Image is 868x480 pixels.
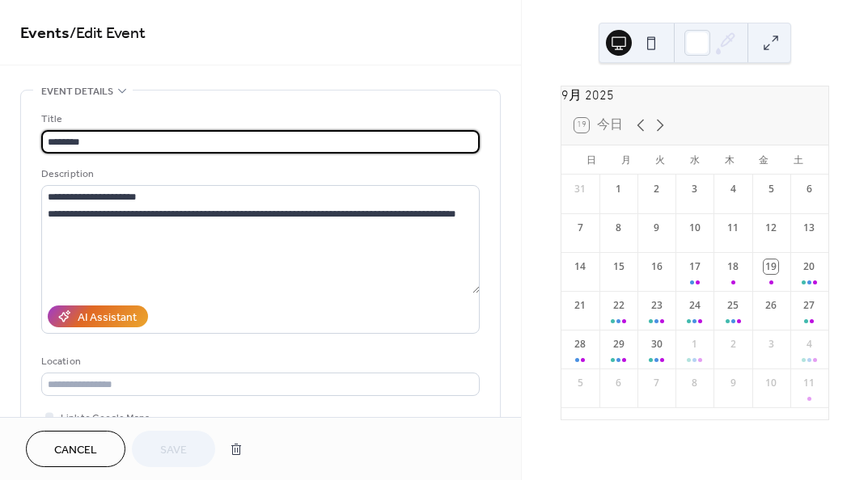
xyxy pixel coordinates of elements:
div: 9 [726,376,740,390]
div: 9月 2025 [561,86,828,106]
div: 18 [726,259,740,274]
div: AI Assistant [78,309,137,326]
div: 10 [688,221,702,235]
div: 2 [726,337,740,352]
div: 13 [802,221,816,235]
div: 4 [726,182,740,196]
div: 27 [802,298,816,313]
div: 19 [764,259,778,274]
div: Location [41,353,476,370]
span: Event details [41,83,113,100]
div: 土 [781,145,815,175]
button: AI Assistant [48,305,148,327]
div: 8 [612,221,626,235]
div: 日 [574,145,609,175]
div: 12 [764,221,778,235]
div: 15 [612,259,626,274]
div: 21 [573,298,587,313]
span: / Edit Event [70,18,146,49]
div: 2 [650,182,664,196]
div: Description [41,166,476,183]
div: 6 [802,182,816,196]
div: 5 [764,182,778,196]
div: 金 [747,145,781,175]
div: 22 [612,298,626,313]
div: 17 [688,259,702,274]
div: 25 [726,298,740,313]
div: 1 [688,337,702,352]
a: Events [20,18,70,49]
div: 3 [688,182,702,196]
div: 26 [764,298,778,313]
div: 16 [650,259,664,274]
div: 7 [650,376,664,390]
span: Link to Google Maps [61,410,150,427]
div: 水 [678,145,713,175]
div: 23 [650,298,664,313]
div: 30 [650,337,664,352]
div: 31 [573,182,587,196]
div: 29 [612,337,626,352]
div: 3 [764,337,778,352]
div: 火 [643,145,678,175]
div: 9 [650,221,664,235]
div: 28 [573,337,587,352]
div: 8 [688,376,702,390]
div: 1 [612,182,626,196]
div: 7 [573,221,587,235]
div: Title [41,111,476,128]
div: 24 [688,298,702,313]
div: 5 [573,376,587,390]
div: 4 [802,337,816,352]
div: 10 [764,376,778,390]
button: Cancel [26,431,125,467]
div: 11 [802,376,816,390]
div: 6 [612,376,626,390]
div: 11 [726,221,740,235]
span: Cancel [54,442,97,459]
div: 月 [608,145,643,175]
div: 20 [802,259,816,274]
div: 14 [573,259,587,274]
div: 木 [712,145,747,175]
